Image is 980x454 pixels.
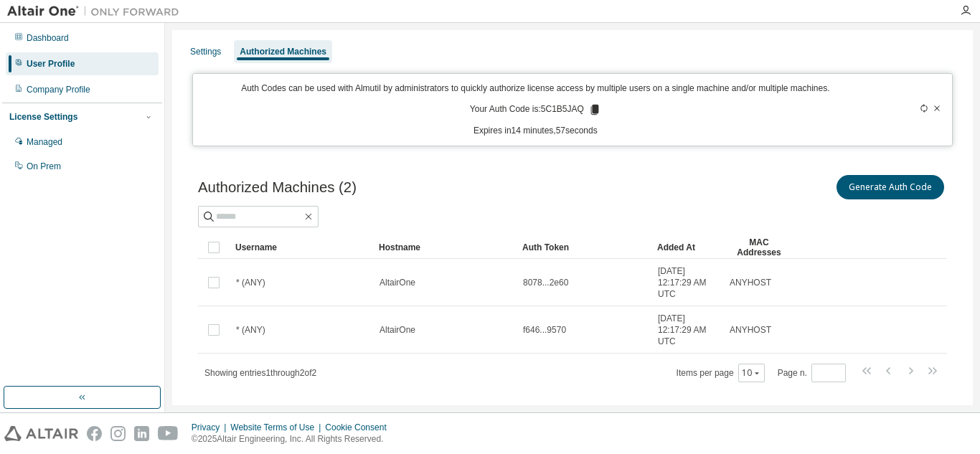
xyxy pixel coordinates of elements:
[379,236,511,259] div: Hostname
[778,364,846,382] span: Page n.
[110,426,126,441] img: instagram.svg
[27,32,69,44] div: Dashboard
[202,125,869,137] p: Expires in 14 minutes, 57 seconds
[134,426,149,441] img: linkedin.svg
[742,367,761,379] button: 10
[380,324,415,336] span: AltairOne
[7,4,187,19] img: Altair One
[230,422,325,433] div: Website Terms of Use
[325,422,395,433] div: Cookie Consent
[27,161,61,172] div: On Prem
[27,58,75,70] div: User Profile
[202,82,869,95] p: Auth Codes can be used with Almutil by administrators to quickly authorize license access by mult...
[658,265,717,300] span: [DATE] 12:17:29 AM UTC
[4,426,78,441] img: altair_logo.svg
[837,175,944,199] button: Generate Auth Code
[198,179,357,196] span: Authorized Machines (2)
[380,277,415,288] span: AltairOne
[158,426,179,441] img: youtube.svg
[236,324,265,336] span: * (ANY)
[523,324,566,336] span: f646...9570
[657,236,717,259] div: Added At
[677,364,765,382] span: Items per page
[470,103,601,116] p: Your Auth Code is: 5C1B5JAQ
[204,368,316,378] span: Showing entries 1 through 2 of 2
[658,313,717,347] span: [DATE] 12:17:29 AM UTC
[729,236,789,259] div: MAC Addresses
[27,136,62,148] div: Managed
[27,84,90,95] div: Company Profile
[192,433,395,445] p: © 2025 Altair Engineering, Inc. All Rights Reserved.
[523,277,568,288] span: 8078...2e60
[87,426,102,441] img: facebook.svg
[9,111,77,123] div: License Settings
[190,46,221,57] div: Settings
[522,236,646,259] div: Auth Token
[730,324,771,336] span: ANYHOST
[235,236,367,259] div: Username
[730,277,771,288] span: ANYHOST
[240,46,326,57] div: Authorized Machines
[236,277,265,288] span: * (ANY)
[192,422,230,433] div: Privacy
